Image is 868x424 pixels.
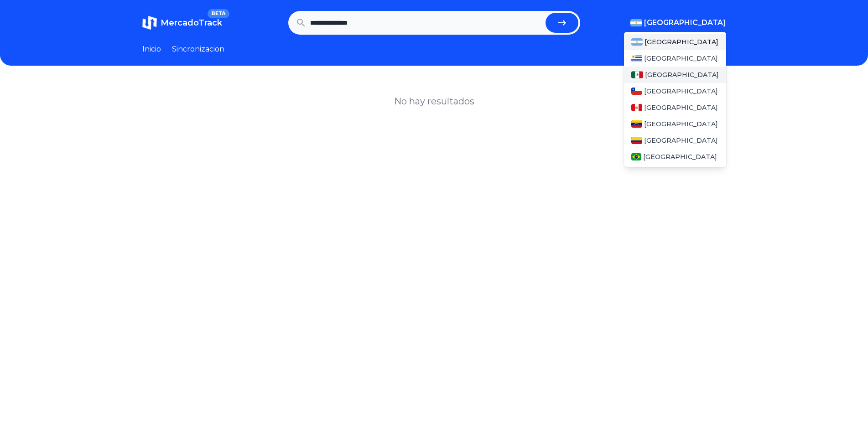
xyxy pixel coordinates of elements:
[631,88,642,95] img: Chile
[161,18,222,28] span: MercadoTrack
[208,9,229,18] span: BETA
[644,17,726,28] span: [GEOGRAPHIC_DATA]
[624,132,726,149] a: Colombia[GEOGRAPHIC_DATA]
[645,37,718,47] span: [GEOGRAPHIC_DATA]
[394,95,474,108] h1: No hay resultados
[142,16,157,30] img: MercadoTrack
[631,38,643,46] img: Argentina
[643,152,717,161] span: [GEOGRAPHIC_DATA]
[624,149,726,165] a: Brasil[GEOGRAPHIC_DATA]
[644,103,718,112] span: [GEOGRAPHIC_DATA]
[631,71,643,78] img: Mexico
[624,99,726,116] a: Peru[GEOGRAPHIC_DATA]
[644,136,718,145] span: [GEOGRAPHIC_DATA]
[630,19,642,26] img: Argentina
[631,137,642,144] img: Colombia
[630,17,726,28] button: [GEOGRAPHIC_DATA]
[631,153,642,160] img: Brasil
[172,44,224,55] a: Sincronizacion
[624,67,726,83] a: Mexico[GEOGRAPHIC_DATA]
[645,70,719,79] span: [GEOGRAPHIC_DATA]
[644,54,718,63] span: [GEOGRAPHIC_DATA]
[644,87,718,96] span: [GEOGRAPHIC_DATA]
[631,104,642,111] img: Peru
[624,50,726,67] a: Uruguay[GEOGRAPHIC_DATA]
[142,16,222,30] a: MercadoTrackBETA
[631,120,642,128] img: Venezuela
[624,34,726,50] a: Argentina[GEOGRAPHIC_DATA]
[624,83,726,99] a: Chile[GEOGRAPHIC_DATA]
[631,55,642,62] img: Uruguay
[644,119,718,129] span: [GEOGRAPHIC_DATA]
[624,116,726,132] a: Venezuela[GEOGRAPHIC_DATA]
[142,44,161,55] a: Inicio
